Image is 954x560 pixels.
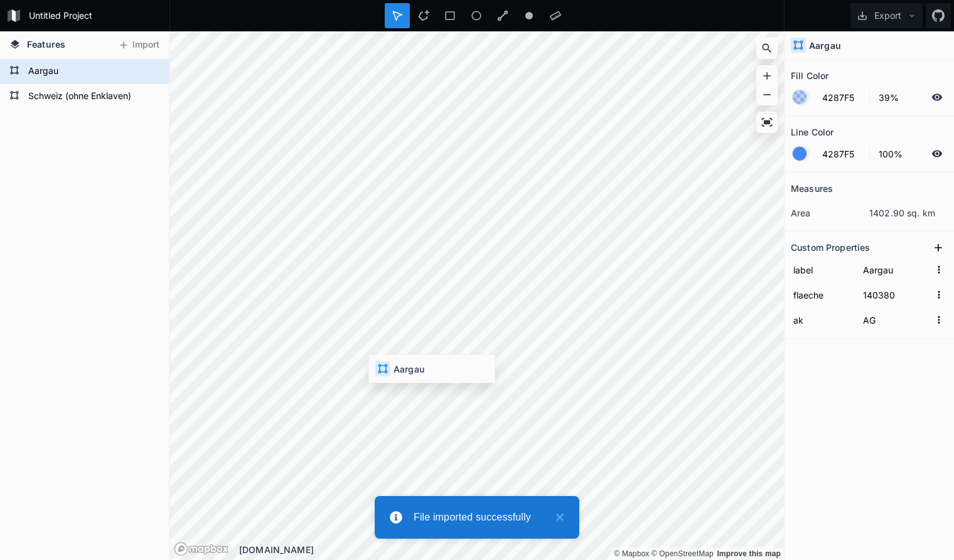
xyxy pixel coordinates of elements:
a: Mapbox [614,549,649,558]
button: Export [850,3,923,28]
h2: Fill Color [791,66,828,85]
input: Empty [860,285,930,304]
span: Features [27,38,65,51]
input: Name [791,260,854,279]
h4: Aargau [809,39,841,52]
input: Name [791,310,854,329]
h2: Custom Properties [791,238,870,257]
a: Map feedback [717,549,781,558]
div: File imported successfully [414,510,549,525]
button: close [549,510,564,525]
input: Empty [860,310,930,329]
button: Import [112,35,166,55]
h2: Line Color [791,122,833,142]
dd: 1402.90 sq. km [869,206,948,219]
input: Name [791,285,854,304]
a: Mapbox logo [174,542,229,556]
h2: Measures [791,179,833,198]
dt: area [791,206,869,219]
input: Empty [860,260,930,279]
div: [DOMAIN_NAME] [239,543,784,556]
a: OpenStreetMap [651,549,714,558]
